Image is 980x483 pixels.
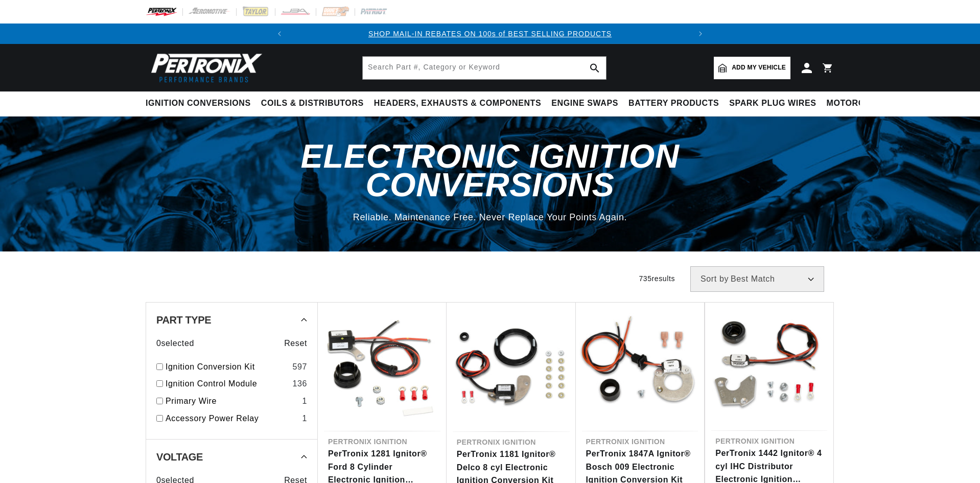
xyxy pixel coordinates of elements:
div: 1 [302,412,307,425]
button: search button [584,57,606,79]
div: 136 [292,377,307,390]
span: Coils & Distributors [261,98,364,109]
div: Announcement [290,28,691,39]
span: Spark Plug Wires [729,98,816,109]
summary: Motorcycle [822,91,893,116]
span: Voltage [156,452,203,462]
span: 735 results [639,274,675,283]
button: Translation missing: en.sections.announcements.previous_announcement [269,24,290,44]
span: Part Type [156,315,211,325]
div: 1 of 2 [290,28,691,39]
div: 1 [302,395,307,408]
summary: Coils & Distributors [256,91,369,116]
span: Reset [284,337,307,350]
span: Battery Products [628,98,719,109]
a: SHOP MAIL-IN REBATES ON 100s of BEST SELLING PRODUCTS [368,30,612,38]
span: Motorcycle [827,98,888,109]
select: Sort by [690,266,824,292]
div: 597 [292,360,307,374]
summary: Engine Swaps [546,91,623,116]
img: Pertronix [146,50,263,85]
span: Add my vehicle [732,63,786,73]
a: Accessory Power Relay [166,412,298,425]
summary: Battery Products [623,91,724,116]
span: 0 selected [156,337,194,350]
summary: Spark Plug Wires [724,91,821,116]
summary: Ignition Conversions [146,91,256,116]
span: Reliable. Maintenance Free. Never Replace Your Points Again. [353,212,627,222]
a: Ignition Control Module [166,377,288,390]
span: Headers, Exhausts & Components [374,98,541,109]
summary: Headers, Exhausts & Components [369,91,546,116]
a: Add my vehicle [714,57,790,79]
a: Ignition Conversion Kit [166,360,288,374]
span: Electronic Ignition Conversions [301,137,680,203]
input: Search Part #, Category or Keyword [363,57,606,79]
slideshow-component: Translation missing: en.sections.announcements.announcement_bar [120,24,860,44]
span: Ignition Conversions [146,98,251,109]
button: Translation missing: en.sections.announcements.next_announcement [690,24,711,44]
a: Primary Wire [166,395,298,408]
span: Sort by [701,275,729,283]
span: Engine Swaps [551,98,618,109]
